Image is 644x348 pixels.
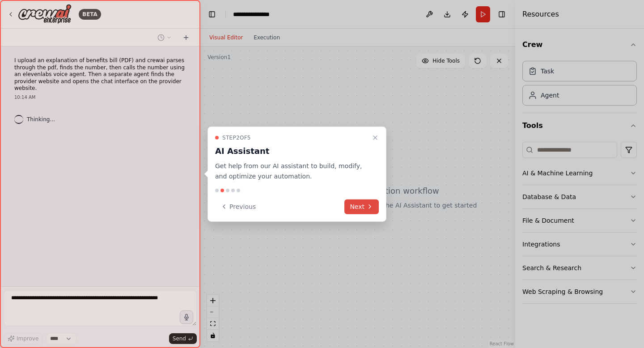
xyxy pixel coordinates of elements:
button: Hide left sidebar [206,8,218,21]
h3: AI Assistant [215,145,368,157]
span: Step 2 of 5 [222,134,251,141]
button: Close walkthrough [370,132,381,143]
button: Previous [215,199,261,214]
p: Get help from our AI assistant to build, modify, and optimize your automation. [215,161,368,182]
button: Next [344,199,379,214]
